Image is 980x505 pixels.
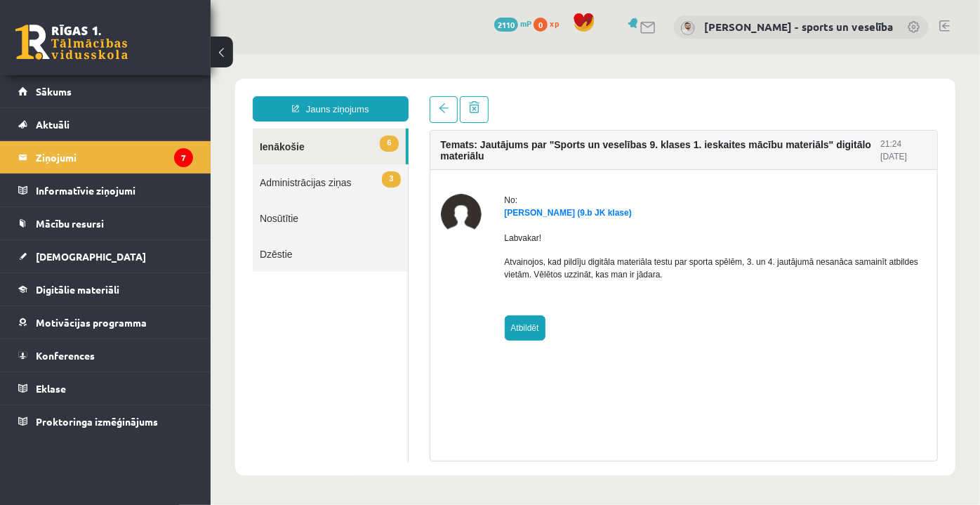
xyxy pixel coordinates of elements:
a: Motivācijas programma [18,306,193,339]
a: Proktoringa izmēģinājums [18,405,193,438]
h4: Temats: Jautājums par "Sports un veselības 9. klases 1. ieskaites mācību materiāls" digitālo mate... [230,85,670,107]
span: Proktoringa izmēģinājums [36,415,158,428]
legend: Ziņojumi [36,141,193,173]
a: Dzēstie [42,182,197,218]
span: 2110 [494,18,518,32]
span: Aktuāli [36,118,69,131]
i: 7 [174,148,193,167]
a: Mācību resursi [18,207,193,240]
a: Konferences [18,339,193,372]
img: Anna Tumanova [230,140,271,181]
span: Motivācijas programma [36,316,147,329]
span: [DEMOGRAPHIC_DATA] [36,250,146,263]
a: Rīgas 1. Tālmācības vidusskola [15,25,128,60]
a: Atbildēt [294,261,335,287]
a: Sākums [18,75,193,107]
div: No: [294,140,717,152]
span: Digitālie materiāli [36,283,119,296]
img: Elvijs Antonišķis - sports un veselība [681,21,695,35]
p: Atvainojos, kad pildīju digitāla materiāla testu par sporta spēlēm, 3. un 4. jautājumā nesanāca s... [294,202,717,227]
span: 6 [169,81,187,98]
a: Aktuāli [18,108,193,140]
span: 0 [534,18,548,32]
a: [DEMOGRAPHIC_DATA] [18,240,193,273]
span: Eklase [36,382,66,395]
a: Nosūtītie [42,146,197,182]
span: mP [520,18,531,29]
a: Jauns ziņojums [42,42,198,67]
a: [PERSON_NAME] - sports un veselība [704,20,893,34]
span: 3 [171,117,190,133]
a: Informatīvie ziņojumi [18,174,193,206]
p: Labvakar! [294,178,717,190]
a: 6Ienākošie [42,74,195,110]
a: Ziņojumi7 [18,141,193,173]
span: Sākums [36,85,72,98]
a: Eklase [18,372,193,405]
legend: Informatīvie ziņojumi [36,174,193,206]
a: Digitālie materiāli [18,273,193,306]
a: 0 xp [534,18,566,29]
a: [PERSON_NAME] (9.b JK klase) [294,154,421,164]
a: 2110 mP [494,18,531,29]
span: Mācību resursi [36,217,104,230]
div: 21:24 [DATE] [670,84,716,109]
a: 3Administrācijas ziņas [42,110,197,146]
span: Konferences [36,349,95,362]
span: xp [550,18,559,29]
